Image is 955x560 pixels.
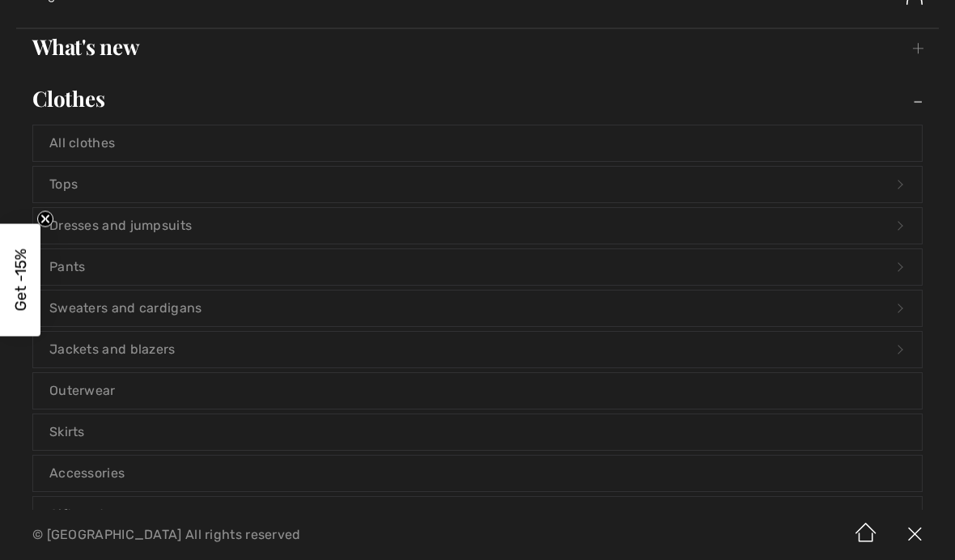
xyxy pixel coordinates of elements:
[49,383,116,398] font: Outerwear
[49,507,111,522] font: Gift cards
[49,218,192,233] font: Dresses and jumpsuits
[32,32,139,61] font: What's new
[37,211,53,227] button: Close teaser
[32,527,301,542] font: © [GEOGRAPHIC_DATA] All rights reserved
[842,510,890,560] img: Welcome
[49,259,86,274] font: Pants
[32,84,104,112] font: Clothes
[49,135,115,151] font: All clothes
[11,249,30,312] font: Get -15%
[49,176,78,192] font: Tops
[49,465,125,481] font: Accessories
[49,424,85,439] font: Skirts
[49,300,202,316] font: Sweaters and cardigans
[49,342,176,357] font: Jackets and blazers
[890,510,939,560] img: X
